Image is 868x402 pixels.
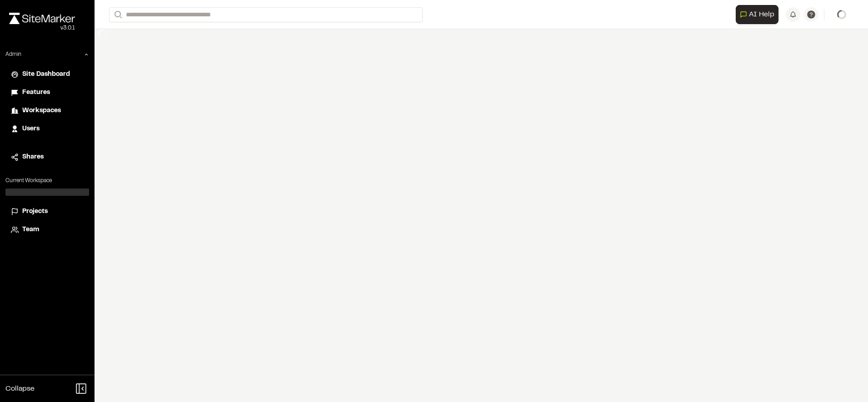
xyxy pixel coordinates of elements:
span: AI Help [749,9,774,20]
span: Projects [22,207,48,217]
a: Projects [11,207,84,217]
button: Open AI Assistant [736,5,778,24]
span: Users [22,124,40,134]
button: Search [109,7,125,22]
a: Team [11,225,84,235]
span: Features [22,88,50,98]
span: Team [22,225,39,235]
span: Site Dashboard [22,69,70,79]
a: Users [11,124,84,134]
span: Workspaces [22,106,61,116]
div: Oh geez...please don't... [9,24,75,32]
span: Shares [22,152,44,162]
a: Site Dashboard [11,69,84,79]
a: Workspaces [11,106,84,116]
a: Features [11,88,84,98]
span: Collapse [5,383,35,394]
p: Current Workspace [5,177,89,185]
a: Shares [11,152,84,162]
img: rebrand.png [9,13,75,24]
div: Open AI Assistant [736,5,782,24]
p: Admin [5,50,21,59]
